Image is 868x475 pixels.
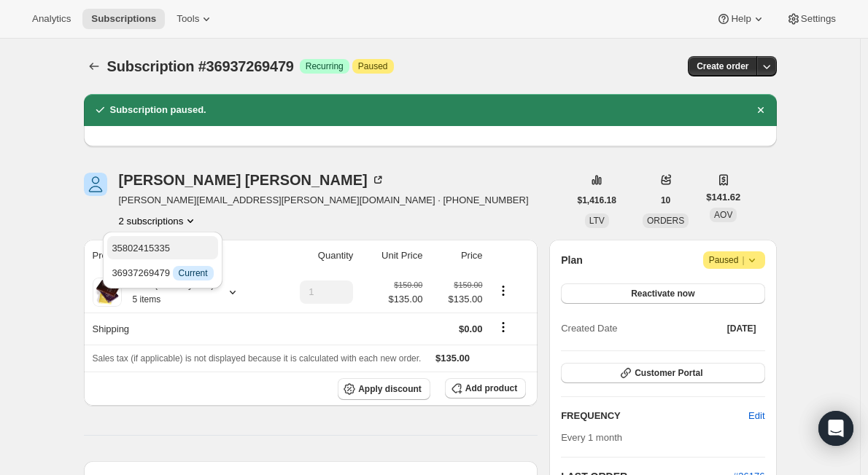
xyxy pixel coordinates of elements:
[492,283,515,299] button: Product actions
[306,60,344,72] span: Recurring
[84,240,271,272] th: Product
[84,56,104,76] button: Subscriptions
[818,411,853,446] div: Open Intercom Messenger
[740,404,773,428] button: Edit
[561,283,764,304] button: Reactivate now
[652,190,679,211] button: 10
[358,383,422,395] span: Apply discount
[631,288,694,299] span: Reactivate now
[91,13,156,25] span: Subscriptions
[435,353,470,364] span: $135.00
[93,278,122,307] img: product img
[801,13,836,25] span: Settings
[427,240,487,272] th: Price
[110,103,206,117] h2: Subscription paused.
[84,313,271,345] th: Shipping
[93,353,422,364] span: Sales tax (if applicable) is not displayed because it is calculated with each new order.
[271,240,357,272] th: Quantity
[778,9,845,29] button: Settings
[454,280,482,289] small: $150.00
[119,213,198,228] button: Product actions
[445,378,526,399] button: Add product
[358,60,388,72] span: Paused
[578,195,616,206] span: $1,416.18
[718,318,765,339] button: [DATE]
[709,253,759,267] span: Paused
[177,13,199,25] span: Tools
[742,254,744,266] span: |
[394,280,422,289] small: $150.00
[119,173,385,187] div: [PERSON_NAME] [PERSON_NAME]
[107,58,294,74] span: Subscription #36937269479
[751,100,771,120] button: Dismiss notification
[179,267,208,279] span: Current
[635,367,702,379] span: Customer Portal
[465,382,517,394] span: Add product
[338,378,430,400] button: Apply discount
[32,13,71,25] span: Analytics
[119,193,529,208] span: [PERSON_NAME][EMAIL_ADDRESS][PERSON_NAME][DOMAIN_NAME] · [PHONE_NUMBER]
[168,9,222,29] button: Tools
[459,323,483,334] span: $0.00
[706,190,740,205] span: $141.62
[82,9,165,29] button: Subscriptions
[112,267,213,278] span: 36937269479
[569,190,625,211] button: $1,416.18
[708,9,774,29] button: Help
[731,13,751,25] span: Help
[688,56,757,76] button: Create order
[561,253,583,267] h2: Plan
[661,195,670,206] span: 10
[107,261,217,284] button: 36937269479 InfoCurrent
[697,60,748,72] span: Create order
[727,323,756,334] span: [DATE]
[748,409,764,423] span: Edit
[357,240,427,272] th: Unit Price
[647,216,684,226] span: ORDERS
[107,236,217,259] button: 35802415335
[561,432,622,443] span: Every 1 month
[492,319,515,335] button: Shipping actions
[23,9,80,29] button: Analytics
[84,173,107,196] span: Stacey Skoff
[714,210,732,220] span: AOV
[112,243,170,254] span: 35802415335
[589,216,605,226] span: LTV
[561,363,764,383] button: Customer Portal
[431,292,482,307] span: $135.00
[561,321,617,336] span: Created Date
[388,292,422,307] span: $135.00
[561,409,748,423] h2: FREQUENCY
